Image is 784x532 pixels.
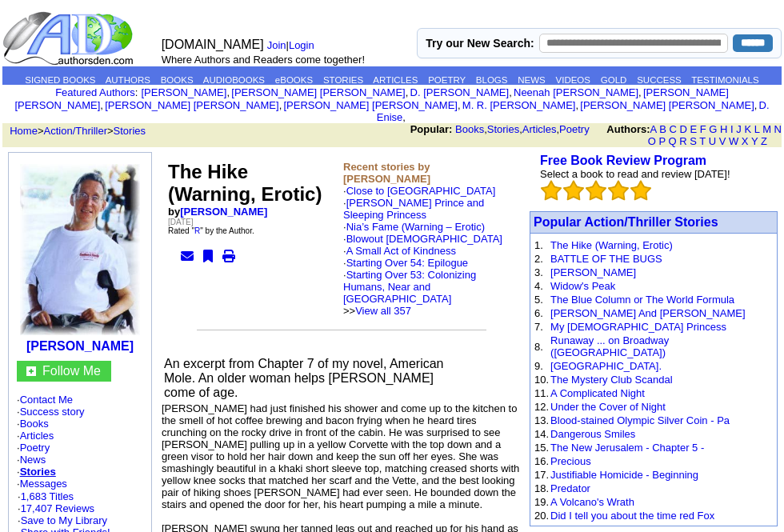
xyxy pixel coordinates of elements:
[410,86,510,98] a: D. [PERSON_NAME]
[541,180,562,201] img: bigemptystars.png
[2,10,137,66] img: logo_ad.gif
[534,428,549,440] font: 14.
[550,307,745,319] a: [PERSON_NAME] And [PERSON_NAME]
[534,482,549,494] font: 18.
[729,135,738,147] a: W
[606,123,650,135] b: Authors:
[742,135,749,147] a: X
[730,123,734,135] a: I
[669,123,676,135] a: C
[550,374,672,386] a: The Mystery Club Scandal
[323,75,363,85] a: STORIES
[550,266,636,278] a: [PERSON_NAME]
[267,39,286,51] a: Join
[556,75,590,85] a: VIDEOS
[346,233,502,245] a: Blowout [DEMOGRAPHIC_DATA]
[4,125,146,137] font: > >
[690,123,697,135] a: E
[637,75,682,85] a: SUCCESS
[346,185,496,197] a: Close to [GEOGRAPHIC_DATA]
[534,341,543,353] font: 8.
[461,102,462,110] font: i
[534,469,549,481] font: 17.
[518,75,546,85] a: NEWS
[346,257,468,269] a: Starting Over 54: Epilogue
[343,197,502,317] font: ·
[103,102,105,110] font: i
[534,253,543,265] font: 2.
[534,387,549,399] font: 11.
[534,401,549,413] font: 12.
[550,428,635,440] a: Dangerous Smiles
[540,154,706,167] a: Free Book Review Program
[550,334,669,358] a: Runaway ... on Broadway ([GEOGRAPHIC_DATA])
[408,89,410,98] font: i
[534,374,549,386] font: 10.
[754,123,760,135] a: L
[267,39,320,51] font: |
[550,280,615,292] a: Widow's Peak
[162,38,264,51] font: [DOMAIN_NAME]
[719,135,726,147] a: V
[346,245,456,257] a: A Small Act of Kindness
[550,294,734,306] a: The Blue Column or The World Formula
[14,86,769,123] font: , , , , , , , , , ,
[534,510,549,522] font: 20.
[691,75,758,85] a: TESTIMONIALS
[668,135,676,147] a: Q
[275,75,313,85] a: eBOOKS
[343,185,502,317] font: ·
[343,161,430,185] b: Recent stories by [PERSON_NAME]
[231,86,405,98] a: [PERSON_NAME] [PERSON_NAME]
[343,197,484,221] a: [PERSON_NAME] Prince and Sleeping Princess
[373,75,418,85] a: ARTICLES
[17,478,67,490] font: ·
[550,401,666,413] a: Under the Cover of Night
[534,360,543,372] font: 9.
[761,135,767,147] a: Z
[164,357,443,399] font: An excerpt from Chapter 7 of my novel, American Mole. An older woman helps [PERSON_NAME] come of ...
[550,414,730,426] a: Blood-stained Olympic Silver Coin - Pa
[42,364,101,378] font: Follow Me
[20,430,54,442] a: Articles
[343,269,476,305] a: Starting Over 53: Colonizing Humans, Near and [GEOGRAPHIC_DATA]
[406,114,407,122] font: i
[289,39,314,51] a: Login
[161,75,194,85] a: BOOKS
[534,414,549,426] font: 13.
[534,215,718,229] a: Popular Action/Thriller Stories
[534,442,549,454] font: 15.
[410,123,782,147] font: , , ,
[26,339,134,353] a: [PERSON_NAME]
[162,54,365,66] font: Where Authors and Readers come together!
[168,226,254,235] font: Rated " " by the Author.
[608,180,629,201] img: bigemptystars.png
[476,75,508,85] a: BLOGS
[550,442,704,454] a: The New Jerusalem - Chapter 5 -
[679,123,686,135] a: D
[168,206,267,218] b: by
[487,123,519,135] a: Stories
[642,89,643,98] font: i
[25,75,95,85] a: SIGNED BOOKS
[455,123,484,135] a: Books
[690,135,697,147] a: S
[550,455,591,467] a: Precious
[601,75,627,85] a: GOLD
[21,490,74,502] a: 1,683 Titles
[534,280,543,292] font: 4.
[550,387,645,399] a: A Complicated Night
[550,239,673,251] a: The Hike (Warning, Erotic)
[55,86,135,98] a: Featured Authors
[20,478,67,490] a: Messages
[736,123,742,135] a: J
[230,89,231,98] font: i
[141,86,226,98] a: [PERSON_NAME]
[757,102,758,110] font: i
[559,123,590,135] a: Poetry
[428,75,466,85] a: POETRY
[346,221,485,233] a: Nia’s Fame (Warning – Erotic)
[534,239,543,251] font: 1.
